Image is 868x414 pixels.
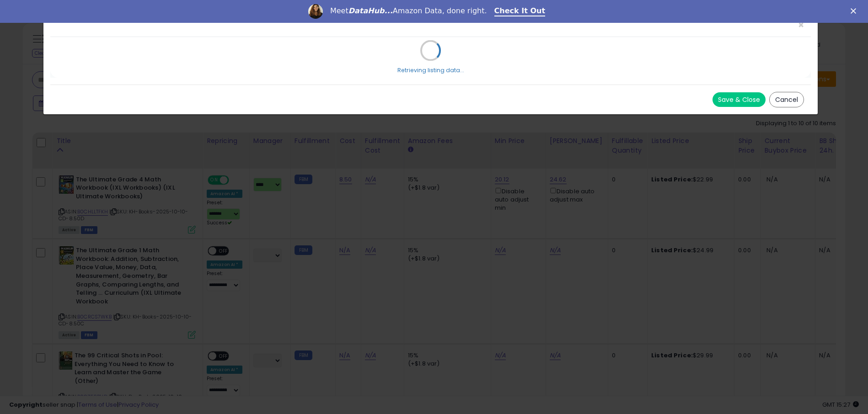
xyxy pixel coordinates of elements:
span: × [798,18,804,32]
div: Meet Amazon Data, done right. [330,6,487,16]
button: Cancel [769,92,804,107]
i: DataHub... [348,6,393,15]
button: Save & Close [713,92,766,107]
div: Retrieving listing data... [397,66,464,74]
img: Profile image for Georgie [308,4,323,19]
a: Check It Out [494,6,546,16]
div: Close [851,8,860,14]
